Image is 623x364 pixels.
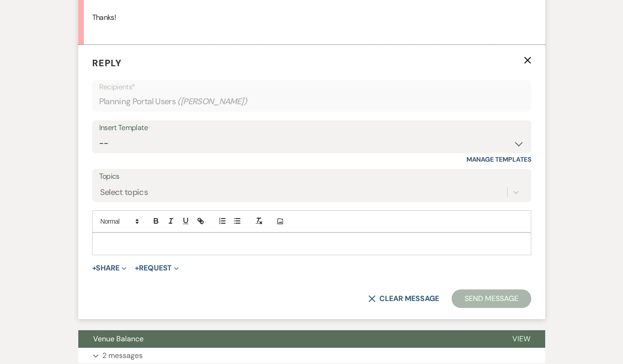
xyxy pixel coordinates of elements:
[368,295,439,302] button: Clear message
[135,264,139,272] span: +
[512,334,530,344] span: View
[99,93,524,111] div: Planning Portal Users
[93,334,144,344] span: Venue Balance
[135,264,179,272] button: Request
[78,348,545,364] button: 2 messages
[92,57,122,69] span: Reply
[177,95,247,108] span: ( [PERSON_NAME] )
[100,186,148,199] div: Select topics
[102,350,143,362] p: 2 messages
[99,81,524,93] p: Recipients*
[497,330,545,348] button: View
[466,155,531,163] a: Manage Templates
[92,264,127,272] button: Share
[99,170,524,183] label: Topics
[92,264,96,272] span: +
[78,330,497,348] button: Venue Balance
[99,121,524,135] div: Insert Template
[452,289,531,308] button: Send Message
